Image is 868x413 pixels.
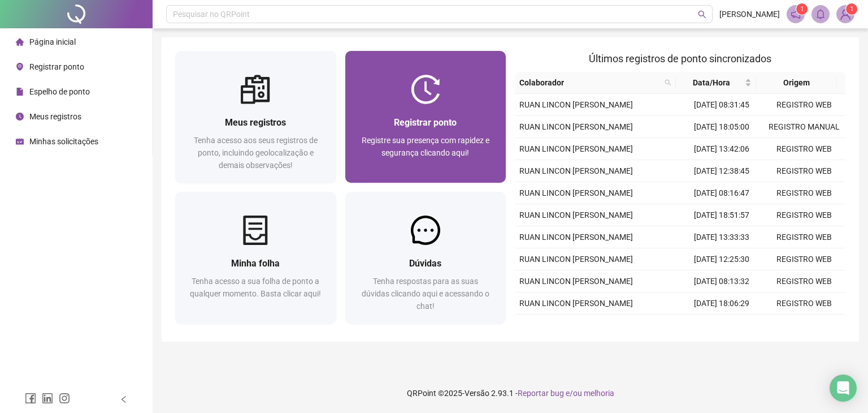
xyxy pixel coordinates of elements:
[394,117,457,128] span: Registrar ponto
[190,277,321,298] span: Tenha acesso a sua folha de ponto a qualquer momento. Basta clicar aqui!
[231,258,280,269] span: Minha folha
[519,210,633,220] span: RUAN LINCON [PERSON_NAME]
[25,393,36,404] span: facebook
[719,8,780,20] span: [PERSON_NAME]
[153,373,868,413] footer: QRPoint © 2025 - 2.93.1 -
[680,226,763,248] td: [DATE] 13:33:33
[680,204,763,226] td: [DATE] 18:51:57
[362,136,489,157] span: Registre sua presença com rapidez e segurança clicando aqui!
[225,117,286,128] span: Meus registros
[589,53,771,64] span: Últimos registros de ponto sincronizados
[763,315,845,337] td: REGISTRO WEB
[345,51,506,183] a: Registrar pontoRegistre sua presença com rapidez e segurança clicando aqui!
[465,389,489,398] span: Versão
[763,270,845,292] td: REGISTRO WEB
[409,258,441,269] span: Dúvidas
[120,395,128,403] span: left
[519,144,633,153] span: RUAN LINCON [PERSON_NAME]
[680,248,763,270] td: [DATE] 12:25:30
[519,76,660,89] span: Colaborador
[680,94,763,116] td: [DATE] 08:31:45
[791,9,801,19] span: notification
[830,375,857,402] div: Open Intercom Messenger
[194,136,318,170] span: Tenha acesso aos seus registros de ponto, incluindo geolocalização e demais observações!
[519,166,633,175] span: RUAN LINCON [PERSON_NAME]
[519,299,633,308] span: RUAN LINCON [PERSON_NAME]
[665,79,671,86] span: search
[756,72,836,94] th: Origem
[763,248,845,270] td: REGISTRO WEB
[662,74,674,91] span: search
[519,255,633,264] span: RUAN LINCON [PERSON_NAME]
[16,88,24,96] span: file
[680,182,763,204] td: [DATE] 08:16:47
[175,51,336,183] a: Meus registrosTenha acesso aos seus registros de ponto, incluindo geolocalização e demais observa...
[837,6,854,23] img: 83907
[59,393,70,404] span: instagram
[680,160,763,182] td: [DATE] 12:38:45
[362,277,489,311] span: Tenha respostas para as suas dúvidas clicando aqui e acessando o chat!
[763,292,845,315] td: REGISTRO WEB
[29,37,76,46] span: Página inicial
[519,122,633,131] span: RUAN LINCON [PERSON_NAME]
[763,160,845,182] td: REGISTRO WEB
[42,393,53,404] span: linkedin
[800,5,804,13] span: 1
[680,315,763,337] td: [DATE] 13:23:33
[850,5,854,13] span: 1
[763,94,845,116] td: REGISTRO WEB
[16,63,24,71] span: environment
[763,204,845,226] td: REGISTRO WEB
[29,87,90,96] span: Espelho de ponto
[519,188,633,197] span: RUAN LINCON [PERSON_NAME]
[846,3,857,15] sup: Atualize o seu contato no menu Meus Dados
[175,192,336,324] a: Minha folhaTenha acesso a sua folha de ponto a qualquer momento. Basta clicar aqui!
[676,72,756,94] th: Data/Hora
[16,38,24,46] span: home
[29,112,81,121] span: Meus registros
[519,100,633,109] span: RUAN LINCON [PERSON_NAME]
[29,137,98,146] span: Minhas solicitações
[698,10,706,19] span: search
[518,389,614,398] span: Reportar bug e/ou melhoria
[519,233,633,242] span: RUAN LINCON [PERSON_NAME]
[680,292,763,315] td: [DATE] 18:06:29
[763,226,845,248] td: REGISTRO WEB
[796,3,808,15] sup: 1
[519,277,633,286] span: RUAN LINCON [PERSON_NAME]
[680,270,763,292] td: [DATE] 08:13:32
[16,137,24,145] span: schedule
[763,182,845,204] td: REGISTRO WEB
[680,138,763,160] td: [DATE] 13:42:06
[345,192,506,324] a: DúvidasTenha respostas para as suas dúvidas clicando aqui e acessando o chat!
[29,62,84,71] span: Registrar ponto
[763,138,845,160] td: REGISTRO WEB
[680,76,743,89] span: Data/Hora
[680,116,763,138] td: [DATE] 18:05:00
[815,9,826,19] span: bell
[16,113,24,121] span: clock-circle
[763,116,845,138] td: REGISTRO MANUAL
